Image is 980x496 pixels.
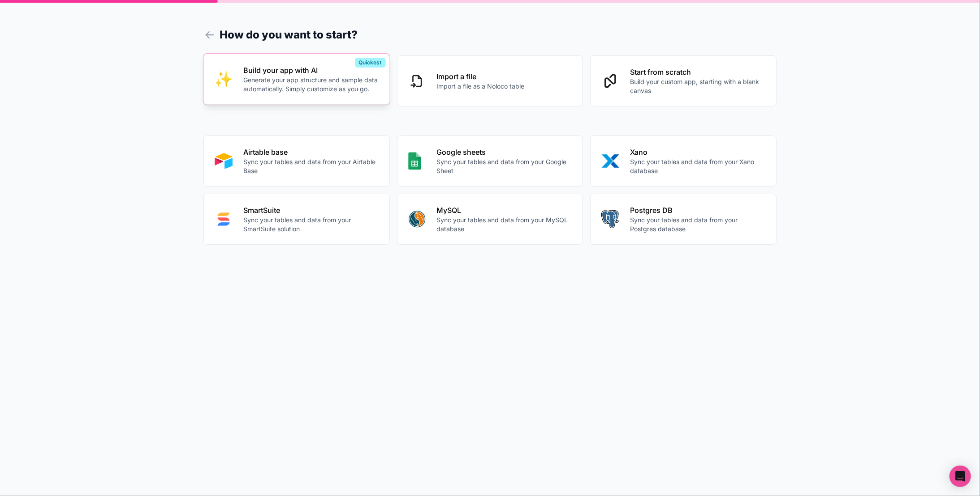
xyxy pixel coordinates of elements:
button: INTERNAL_WITH_AIBuild your app with AIGenerate your app structure and sample data automatically. ... [203,54,390,105]
p: Import a file [437,71,525,82]
p: Sync your tables and data from your SmartSuite solution [243,216,379,233]
button: MYSQLMySQLSync your tables and data from your MySQL database [397,194,583,245]
p: Start from scratch [630,67,765,77]
button: GOOGLE_SHEETSGoogle sheetsSync your tables and data from your Google Sheet [397,136,583,187]
img: POSTGRES [601,210,619,228]
button: Start from scratchBuild your custom app, starting with a blank canvas [590,55,777,106]
p: Generate your app structure and sample data automatically. Simply customize as you go. [243,76,379,93]
p: Build your app with AI [243,65,379,76]
img: INTERNAL_WITH_AI [215,70,233,88]
p: Sync your tables and data from your MySQL database [437,216,572,233]
img: GOOGLE_SHEETS [408,152,421,170]
p: Xano [630,147,765,157]
div: Quickest [355,58,386,68]
p: Sync your tables and data from your Google Sheet [437,157,572,175]
button: XANOXanoSync your tables and data from your Xano database [590,136,777,187]
p: Sync your tables and data from your Xano database [630,157,765,175]
button: AIRTABLEAirtable baseSync your tables and data from your Airtable Base [203,136,390,187]
button: Import a fileImport a file as a Noloco table [397,55,583,106]
img: XANO [601,152,619,170]
p: Google sheets [437,147,572,157]
h1: How do you want to start? [203,27,777,43]
p: MySQL [437,205,572,216]
img: SMART_SUITE [215,210,233,228]
div: Open Intercom Messenger [950,466,971,487]
p: Postgres DB [630,205,765,216]
p: Sync your tables and data from your Postgres database [630,216,765,233]
p: SmartSuite [243,205,379,216]
p: Import a file as a Noloco table [437,82,525,91]
img: AIRTABLE [215,152,233,170]
img: MYSQL [408,210,426,228]
p: Build your custom app, starting with a blank canvas [630,77,765,95]
p: Airtable base [243,147,379,157]
button: POSTGRESPostgres DBSync your tables and data from your Postgres database [590,194,777,245]
button: SMART_SUITESmartSuiteSync your tables and data from your SmartSuite solution [203,194,390,245]
p: Sync your tables and data from your Airtable Base [243,157,379,175]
